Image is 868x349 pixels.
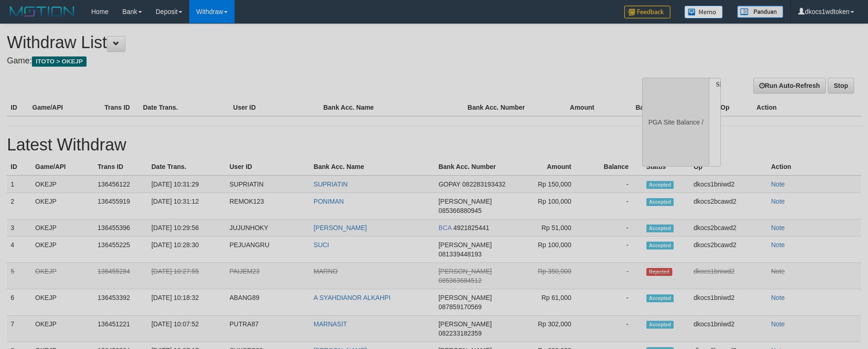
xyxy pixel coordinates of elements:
th: Trans ID [101,99,139,116]
td: dkocs2bcawd2 [690,219,768,237]
a: Note [771,294,785,301]
th: Amount [518,158,585,175]
td: OKEJP [31,219,94,237]
img: Feedback.jpg [624,6,670,19]
td: - [585,263,643,289]
td: OKEJP [31,316,94,342]
td: JUJUNHOKY [226,219,310,237]
td: 5 [7,263,31,289]
td: [DATE] 10:31:12 [148,193,226,219]
span: 085363684512 [439,277,482,284]
td: Rp 61,000 [518,289,585,316]
td: Rp 302,000 [518,316,585,342]
a: Run Auto-Refresh [753,78,826,93]
td: 136455284 [94,263,148,289]
th: Trans ID [94,158,148,175]
th: ID [7,99,29,116]
td: 136455225 [94,237,148,263]
td: ABANG89 [226,289,310,316]
th: Balance [608,99,674,116]
td: 136456122 [94,175,148,193]
td: - [585,289,643,316]
th: Action [767,158,861,175]
td: SUPRIATIN [226,175,310,193]
th: Op [717,99,753,116]
td: - [585,175,643,193]
span: GOPAY [439,181,460,188]
span: 087859170569 [439,303,482,311]
td: 3 [7,219,31,237]
a: Note [771,268,785,275]
th: Action [753,99,861,116]
td: [DATE] 10:07:52 [148,316,226,342]
td: PEJUANGRU [226,237,310,263]
td: [DATE] 10:31:29 [148,175,226,193]
td: Rp 150,000 [518,175,585,193]
th: Game/API [29,99,101,116]
span: ITOTO > OKEJP [32,56,87,67]
th: Bank Acc. Name [310,158,435,175]
td: 7 [7,316,31,342]
span: Accepted [646,198,674,206]
span: 081339448193 [439,250,482,258]
h4: Game: [7,56,570,66]
td: 136453392 [94,289,148,316]
a: Note [771,198,785,205]
span: Accepted [646,224,674,232]
a: SUPRIATIN [314,181,348,188]
a: MARNO [314,268,338,275]
td: Rp 350,000 [518,263,585,289]
span: Accepted [646,321,674,329]
th: Bank Acc. Number [435,158,518,175]
td: 4 [7,237,31,263]
td: - [585,193,643,219]
td: Rp 51,000 [518,219,585,237]
th: Op [690,158,768,175]
td: 2 [7,193,31,219]
td: [DATE] 10:28:30 [148,237,226,263]
th: User ID [226,158,310,175]
span: Accepted [646,294,674,302]
span: 082283193432 [462,181,505,188]
span: Accepted [646,181,674,189]
td: dkocs1bniwd2 [690,175,768,193]
img: Button%20Memo.svg [684,6,723,19]
td: OKEJP [31,175,94,193]
td: [DATE] 10:18:32 [148,289,226,316]
td: 6 [7,289,31,316]
td: 136455919 [94,193,148,219]
span: [PERSON_NAME] [439,294,492,301]
td: [DATE] 10:29:56 [148,219,226,237]
td: dkocs2bcawd2 [690,193,768,219]
td: - [585,316,643,342]
td: OKEJP [31,263,94,289]
th: Date Trans. [139,99,229,116]
span: [PERSON_NAME] [439,268,492,275]
a: PONIMAN [314,198,344,205]
td: Rp 100,000 [518,237,585,263]
td: PAIJEM23 [226,263,310,289]
th: Bank Acc. Number [464,99,536,116]
div: PGA Site Balance / [642,78,709,167]
td: [DATE] 10:27:55 [148,263,226,289]
span: [PERSON_NAME] [439,241,492,249]
a: SUCI [314,241,329,249]
td: OKEJP [31,193,94,219]
td: dkocs1bniwd2 [690,263,768,289]
a: Note [771,224,785,231]
span: 082233182359 [439,330,482,337]
td: 1 [7,175,31,193]
td: 136455396 [94,219,148,237]
th: Game/API [31,158,94,175]
th: Balance [585,158,643,175]
td: 136451221 [94,316,148,342]
td: dkocs2bcawd2 [690,237,768,263]
th: ID [7,158,31,175]
a: Note [771,241,785,249]
span: [PERSON_NAME] [439,320,492,328]
img: MOTION_logo.png [7,5,77,19]
span: [PERSON_NAME] [439,198,492,205]
h1: Withdraw List [7,33,570,52]
a: Note [771,320,785,328]
td: dkocs1bniwd2 [690,316,768,342]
